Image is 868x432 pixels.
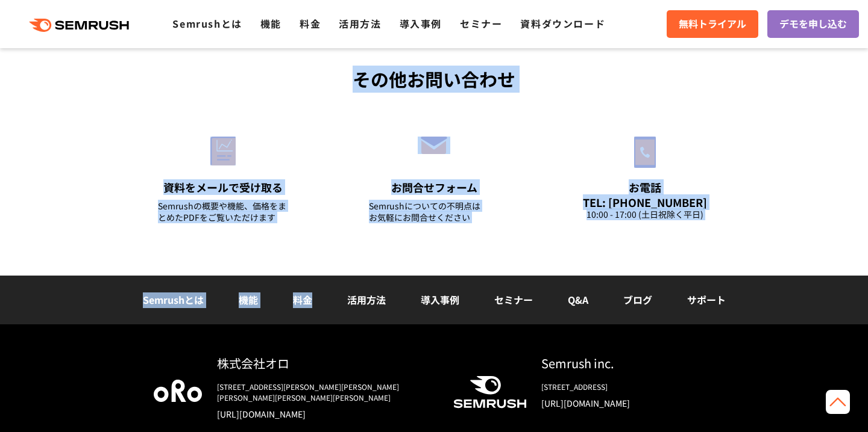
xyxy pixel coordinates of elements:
a: Semrushとは [172,16,242,31]
a: 導入事例 [400,16,442,31]
div: Semrush inc. [541,354,714,372]
a: 無料トライアル [667,10,758,38]
div: [STREET_ADDRESS] [541,381,714,392]
div: お問合せフォーム [369,180,499,195]
a: セミナー [494,292,533,307]
a: デモを申し込む [767,10,859,38]
a: 料金 [293,292,312,307]
a: セミナー [460,16,502,31]
a: サポート [687,292,726,307]
a: ブログ [623,292,652,307]
div: [STREET_ADDRESS][PERSON_NAME][PERSON_NAME][PERSON_NAME][PERSON_NAME][PERSON_NAME] [217,381,434,403]
a: 機能 [239,292,258,307]
a: 資料をメールで受け取る Semrushの概要や機能、価格をまとめたPDFをご覧いただけます [133,111,313,238]
div: その他お問い合わせ [118,66,750,93]
div: Semrushについての不明点は お気軽にお問合せください [369,200,499,223]
a: 資料ダウンロード [520,16,605,31]
a: [URL][DOMAIN_NAME] [217,408,434,420]
a: 活用方法 [339,16,381,31]
div: 10:00 - 17:00 (土日祝除く平日) [580,209,710,220]
div: 株式会社オロ [217,354,434,372]
span: 無料トライアル [679,16,746,32]
span: デモを申し込む [779,16,847,32]
div: 資料をメールで受け取る [158,180,288,195]
a: Semrushとは [143,292,204,307]
div: お電話 [580,180,710,195]
a: 導入事例 [421,292,459,307]
a: [URL][DOMAIN_NAME] [541,397,714,409]
a: Q&A [568,292,588,307]
a: 機能 [260,16,281,31]
a: 活用方法 [347,292,386,307]
img: oro company [154,380,202,401]
a: 料金 [300,16,321,31]
div: Semrushの概要や機能、価格をまとめたPDFをご覧いただけます [158,200,288,223]
div: TEL: [PHONE_NUMBER] [580,196,710,209]
a: お問合せフォーム Semrushについての不明点はお気軽にお問合せください [344,111,524,238]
